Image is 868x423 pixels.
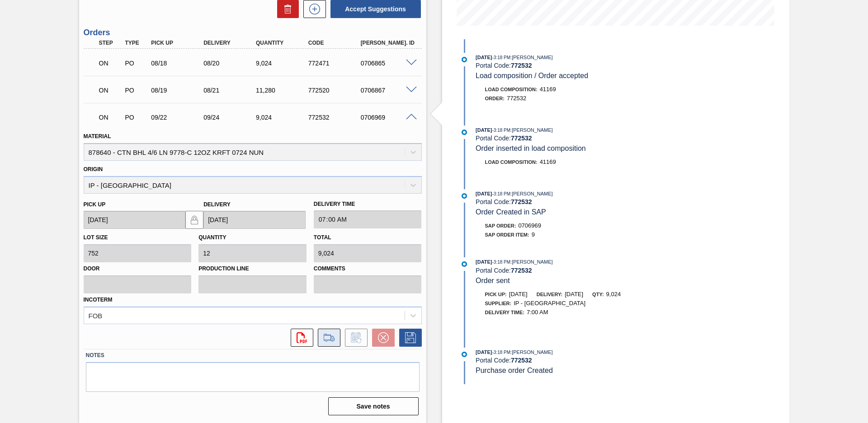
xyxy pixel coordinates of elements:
[306,40,365,46] div: Code
[514,300,585,307] span: IP - [GEOGRAPHIC_DATA]
[84,166,103,172] label: Origin
[84,133,111,139] label: Material
[462,261,467,267] img: atual
[149,60,208,67] div: 08/18/2025
[462,57,467,62] img: atual
[84,28,422,37] h3: Orders
[314,262,422,275] label: Comments
[203,211,306,229] input: mm/dd/yyyy
[510,127,553,133] span: : [PERSON_NAME]
[368,329,395,347] div: Cancel Order
[97,53,124,73] div: Negotiating Order
[314,234,331,241] label: Total
[492,350,511,355] span: - 3:18 PM
[476,55,492,60] span: [DATE]
[99,60,122,67] p: ON
[485,232,529,237] span: SAP Order Item:
[149,114,208,121] div: 09/22/2025
[395,329,422,347] div: Save Order
[485,292,507,297] span: Pick up:
[149,87,208,94] div: 08/19/2025
[306,114,365,121] div: 772532
[123,114,150,121] div: Purchase order
[476,349,492,355] span: [DATE]
[328,397,419,415] button: Save notes
[313,329,340,347] div: Go to Load Composition
[492,191,511,196] span: - 3:18 PM
[84,211,186,229] input: mm/dd/yyyy
[511,62,532,69] strong: 772532
[509,291,528,297] span: [DATE]
[540,86,556,93] span: 41169
[203,201,231,208] label: Delivery
[84,201,106,208] label: Pick up
[198,234,226,241] label: Quantity
[476,277,510,284] span: Order sent
[492,128,511,133] span: - 3:18 PM
[86,349,420,362] label: Notes
[201,40,260,46] div: Delivery
[476,144,586,152] span: Order inserted in load composition
[254,87,312,94] div: 11,280
[123,60,150,67] div: Purchase order
[511,198,532,205] strong: 772532
[84,297,113,303] label: Incoterm
[485,310,524,315] span: Delivery Time :
[254,40,312,46] div: Quantity
[476,267,690,274] div: Portal Code:
[476,62,690,69] div: Portal Code:
[476,127,492,133] span: [DATE]
[340,329,368,347] div: Inform order change
[511,357,532,364] strong: 772532
[511,135,532,142] strong: 772532
[84,262,192,275] label: Door
[606,291,621,297] span: 9,024
[476,198,690,205] div: Portal Code:
[97,107,124,127] div: Negotiating Order
[510,55,553,60] span: : [PERSON_NAME]
[99,114,122,121] p: ON
[359,87,417,94] div: 0706867
[510,259,553,265] span: : [PERSON_NAME]
[462,352,467,357] img: atual
[518,222,541,229] span: 0706969
[462,130,467,135] img: atual
[84,234,108,241] label: Lot size
[149,40,208,46] div: Pick up
[123,87,150,94] div: Purchase order
[286,329,313,347] div: Open PDF file
[462,193,467,199] img: atual
[532,231,535,238] span: 9
[89,311,103,319] div: FOB
[97,80,124,100] div: Negotiating Order
[485,87,538,92] span: Load Composition :
[123,40,150,46] div: Type
[476,135,690,142] div: Portal Code:
[476,191,492,196] span: [DATE]
[510,349,553,355] span: : [PERSON_NAME]
[507,95,526,102] span: 772532
[201,87,260,94] div: 08/21/2025
[185,211,203,229] button: locked
[306,87,365,94] div: 772520
[540,158,556,165] span: 41169
[565,291,583,297] span: [DATE]
[511,267,532,274] strong: 772532
[476,208,546,216] span: Order Created in SAP
[359,60,417,67] div: 0706865
[476,357,690,364] div: Portal Code:
[492,55,511,60] span: - 3:18 PM
[592,292,604,297] span: Qty:
[476,259,492,265] span: [DATE]
[485,301,512,306] span: Supplier:
[476,367,553,374] span: Purchase order Created
[201,60,260,67] div: 08/20/2025
[537,292,562,297] span: Delivery:
[201,114,260,121] div: 09/24/2025
[510,191,553,196] span: : [PERSON_NAME]
[189,214,200,225] img: locked
[198,262,307,275] label: Production Line
[254,114,312,121] div: 9,024
[527,309,548,316] span: 7:00 AM
[254,60,312,67] div: 9,024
